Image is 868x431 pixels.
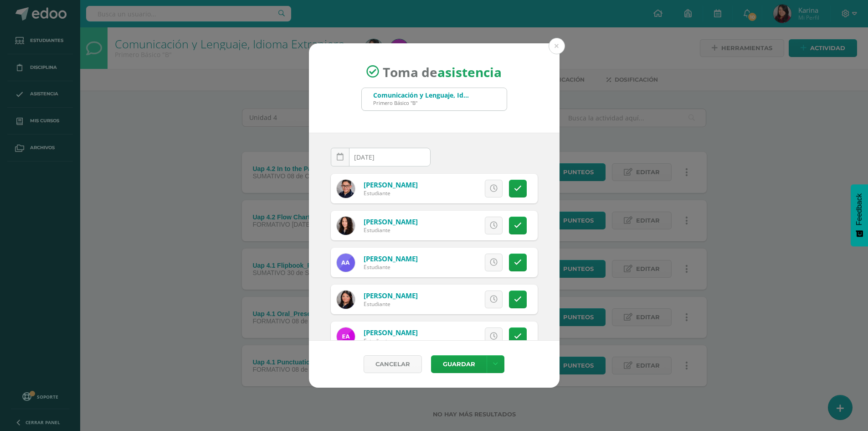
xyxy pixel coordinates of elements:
[337,217,355,235] img: 9a7924b85fe78ea712737a03f1cf5f30.png
[437,63,502,80] strong: asistencia
[364,328,418,337] a: [PERSON_NAME]
[337,291,355,309] img: 58b010e9fc81a1572b535de61854cca6.png
[364,263,418,271] div: Estudiante
[337,180,355,198] img: 08b755c529136c8023948f8a595a4ceb.png
[364,355,422,373] a: Cancelar
[364,217,418,226] a: [PERSON_NAME]
[364,291,418,300] a: [PERSON_NAME]
[337,327,355,346] img: 1695a2a456e83053834f7cab66316ea7.png
[364,254,418,263] a: [PERSON_NAME]
[364,226,418,234] div: Estudiante
[855,193,863,225] span: Feedback
[362,88,507,110] input: Busca un grado o sección aquí...
[373,91,469,99] div: Comunicación y Lenguaje, Idioma Extranjero Inglés
[364,337,418,345] div: Estudiante
[373,99,469,106] div: Primero Básico "B"
[851,184,868,246] button: Feedback - Mostrar encuesta
[331,148,430,166] input: Fecha de Inasistencia
[364,189,418,197] div: Estudiante
[549,38,565,54] button: Close (Esc)
[364,300,418,308] div: Estudiante
[431,355,487,373] button: Guardar
[383,63,502,80] span: Toma de
[364,180,418,189] a: [PERSON_NAME]
[337,254,355,272] img: e7d5292a420252269720009d10bc8604.png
